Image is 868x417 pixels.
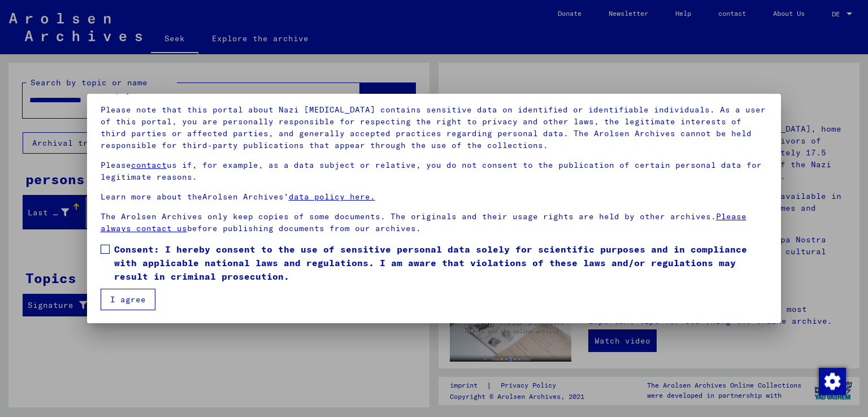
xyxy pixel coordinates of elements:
[101,160,762,182] font: us if, for example, as a data subject or relative, you do not consent to the publication of certa...
[101,192,202,202] font: Learn more about the
[114,244,747,282] font: Consent: I hereby consent to the use of sensitive personal data solely for scientific purposes an...
[101,289,155,310] button: I agree
[101,105,766,150] font: Please note that this portal about Nazi [MEDICAL_DATA] contains sensitive data on identified or i...
[202,192,289,202] font: Arolsen Archives’
[289,192,375,202] a: data policy here.
[101,160,131,170] font: Please
[110,294,146,305] font: I agree
[131,160,167,170] a: contact
[187,223,421,233] font: before publishing documents from our archives.
[819,368,846,395] img: Change consent
[101,211,716,221] font: The Arolsen Archives only keep copies of some documents. The originals and their usage rights are...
